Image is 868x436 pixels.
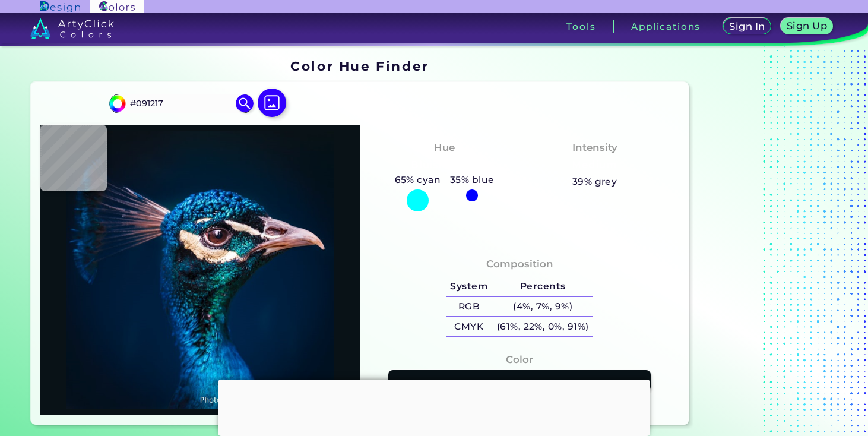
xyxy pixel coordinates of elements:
h5: CMYK [446,317,492,336]
img: icon search [236,94,254,112]
img: logo_artyclick_colors_white.svg [30,18,114,39]
h5: (4%, 7%, 9%) [492,297,593,317]
h1: Color Hue Finder [290,57,429,75]
a: Sign Up [784,19,831,34]
h4: Color [506,351,533,368]
h4: Hue [434,139,455,156]
h4: Composition [486,255,553,273]
iframe: Advertisement [693,54,842,429]
h5: System [446,277,492,296]
h5: 39% grey [572,174,617,189]
h3: Bluish Cyan [406,158,483,172]
h5: RGB [446,297,492,317]
h5: 65% cyan [390,172,445,188]
h3: Medium [567,158,623,172]
h4: Intensity [572,139,617,156]
h3: Applications [631,22,701,31]
h5: Sign Up [788,21,825,30]
h5: Sign In [731,22,763,31]
input: type color.. [126,96,236,112]
h3: Tools [566,22,595,31]
img: icon picture [258,89,286,117]
h5: Percents [492,277,593,296]
iframe: Advertisement [218,380,650,433]
a: Sign In [726,19,769,34]
h5: 35% blue [445,172,499,188]
img: img_pavlin.jpg [46,131,354,409]
img: ArtyClick Design logo [40,1,80,12]
h5: (61%, 22%, 0%, 91%) [492,317,593,336]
